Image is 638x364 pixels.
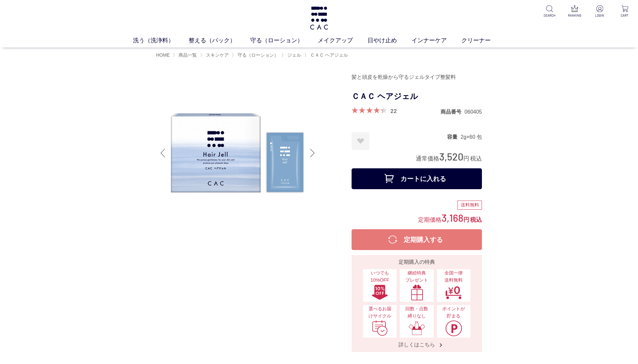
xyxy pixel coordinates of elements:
[309,7,329,30] img: logo
[177,52,197,58] a: 商品一覧
[461,133,482,140] dd: 2g×60 包
[440,270,467,284] span: 全国一律 送料無料
[441,108,465,115] dt: 商品番号
[133,36,189,45] a: 洗う（洗浄料）
[236,52,279,58] a: 守る（ローション）
[442,212,463,224] span: 3,168
[440,305,467,319] span: ポイントが貯まる
[542,5,558,18] a: SEARCH
[304,52,350,58] li: 〉
[173,52,198,58] li: 〉
[617,13,633,18] p: CART
[403,305,430,319] span: 回数・点数縛りなし
[470,217,482,223] span: 税込
[156,52,170,58] a: HOME
[189,36,250,45] a: 整える（パック）
[617,5,633,18] a: CART
[416,155,439,162] span: 通常価格
[352,72,482,83] div: 髪と頭皮を乾燥から守るジェルタイプ整髪料
[232,52,280,58] li: 〉
[179,52,197,58] span: 商品一覧
[463,155,469,162] span: 円
[287,52,301,58] span: ジェル
[156,72,319,234] img: ＣＡＣ ヘアジェル
[352,89,482,104] h1: ＣＡＣ ヘアジェル
[352,229,482,250] button: 定期購入する
[200,52,230,58] li: 〉
[408,320,425,336] img: 回数・点数縛りなし
[368,36,412,45] a: 日やけ止め
[392,341,442,348] span: 詳しくはこちら
[205,52,229,58] a: スキンケア
[238,52,279,58] span: 守る（ローション）
[445,320,462,336] img: ポイントが貯まる
[318,36,368,45] a: メイクアップ
[309,52,348,58] a: ＣＡＣ ヘアジェル
[567,5,583,18] a: RANKING
[461,36,505,45] a: クリーナー
[457,201,482,210] div: 送料無料
[206,52,229,58] span: スキンケア
[371,284,388,301] img: いつでも10%OFF
[403,270,430,284] span: 継続特典 プレゼント
[592,5,608,18] a: LOGIN
[408,284,425,301] img: 継続特典プレゼント
[445,284,462,301] img: 全国一律送料無料
[390,107,397,114] a: 22
[366,270,393,284] span: いつでも10%OFF
[352,132,370,150] a: お気に入りに登録する
[465,108,482,115] dd: 060405
[352,255,482,352] a: 定期購入の特典 いつでも10%OFFいつでも10%OFF 継続特典プレゼント継続特典プレゼント 全国一律送料無料全国一律送料無料 選べるお届けサイクル選べるお届けサイクル 回数・点数縛りなし回数...
[418,216,442,223] span: 定期価格
[567,13,583,18] p: RANKING
[354,258,479,266] div: 定期購入の特典
[371,320,388,336] img: 選べるお届けサイクル
[470,155,482,162] span: 税込
[352,168,482,189] button: カートに入れる
[250,36,318,45] a: 守る（ローション）
[286,52,301,58] a: ジェル
[282,52,303,58] li: 〉
[592,13,608,18] p: LOGIN
[366,305,393,319] span: 選べるお届けサイクル
[463,217,469,223] span: 円
[439,150,463,162] span: 3,520
[412,36,461,45] a: インナーケア
[542,13,558,18] p: SEARCH
[310,52,348,58] span: ＣＡＣ ヘアジェル
[447,133,461,140] dt: 容量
